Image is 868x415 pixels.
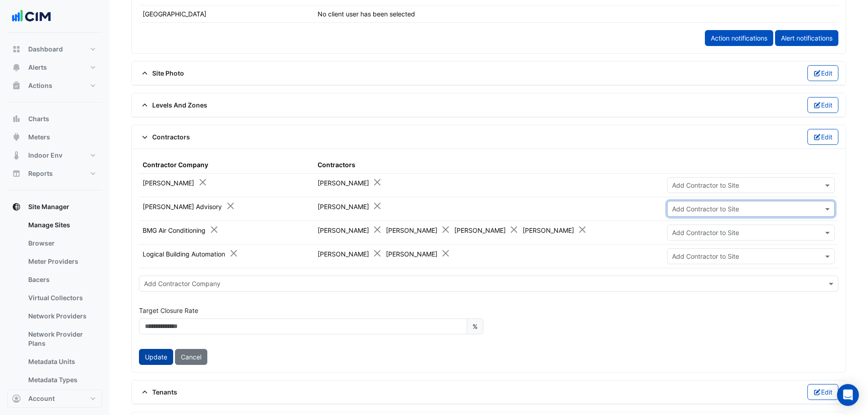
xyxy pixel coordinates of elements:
button: Edit [807,97,839,113]
button: Account [7,389,102,408]
button: Charts [7,110,102,128]
span: Site Photo [139,68,184,78]
a: Browser [21,234,102,252]
button: Close [198,177,207,187]
div: [PERSON_NAME] Advisory [143,201,235,211]
button: Reports [7,164,102,183]
app-icon: Actions [12,81,21,90]
app-icon: Indoor Env [12,151,21,160]
a: Network Providers [21,307,102,325]
button: Edit [807,65,839,81]
span: Site Manager [28,202,69,211]
a: Alert notifications [775,30,838,46]
app-icon: Alerts [12,63,21,72]
span: Levels And Zones [139,100,207,110]
a: Metadata Types [21,371,102,389]
span: Reports [28,169,53,178]
span: Charts [28,114,49,123]
label: Target Closure Rate [139,302,198,318]
button: Close [509,225,519,234]
a: Metadata [21,389,102,407]
button: Close [441,225,451,234]
a: Manage Sites [21,216,102,234]
div: [PERSON_NAME] [386,248,451,259]
app-icon: Site Manager [12,202,21,211]
button: Close [578,225,587,234]
div: Open Intercom Messenger [837,384,859,406]
button: Alerts [7,58,102,77]
div: Contractor Company [143,160,310,169]
button: Actions [7,77,102,95]
span: Indoor Env [28,151,62,160]
span: Actions [28,81,52,90]
a: Action notifications [705,30,773,46]
span: Meters [28,133,50,142]
a: Virtual Collectors [21,289,102,307]
div: [PERSON_NAME] [318,201,382,211]
div: BMG Air Conditioning [143,225,219,235]
span: Alerts [28,63,47,72]
div: [PERSON_NAME] [318,248,382,259]
a: Bacers [21,271,102,289]
button: Dashboard [7,40,102,58]
div: [PERSON_NAME] [318,225,382,235]
app-icon: Meters [12,133,21,142]
button: Site Manager [7,198,102,216]
button: Edit [807,384,839,400]
button: Update [139,349,173,365]
app-icon: Dashboard [12,45,21,54]
td: No client user has been selected [314,5,664,23]
button: Indoor Env [7,146,102,164]
app-icon: Reports [12,169,21,178]
button: Close [226,201,235,210]
span: % [467,318,483,334]
a: Meter Providers [21,252,102,271]
span: Contractors [139,132,190,142]
button: Close [229,248,238,258]
a: Network Provider Plans [21,325,102,353]
a: Metadata Units [21,353,102,371]
app-icon: Charts [12,114,21,123]
div: [PERSON_NAME] [318,177,382,188]
button: Close [373,225,382,234]
button: Close [373,201,382,210]
div: [PERSON_NAME] [454,225,519,235]
span: Account [28,394,55,403]
button: Meters [7,128,102,146]
div: Contractors [318,160,660,169]
div: [PERSON_NAME] [386,225,451,235]
span: Dashboard [28,45,63,54]
div: [GEOGRAPHIC_DATA] [143,9,206,19]
div: Logical Building Automation [143,248,238,259]
button: Close [373,177,382,187]
button: Close [373,248,382,258]
span: Tenants [139,387,177,397]
button: Cancel [175,349,207,365]
div: [PERSON_NAME] [523,225,587,235]
button: Close [209,225,219,234]
button: Close [441,248,451,258]
div: [PERSON_NAME] [143,177,207,188]
button: Edit [807,129,839,145]
img: Company Logo [11,7,52,26]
